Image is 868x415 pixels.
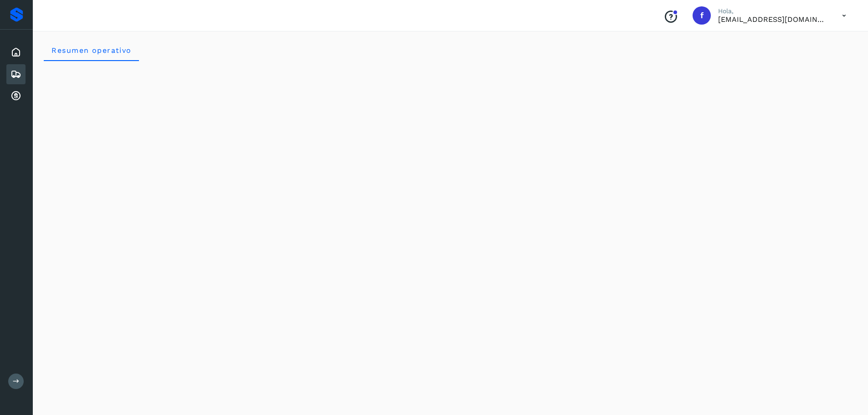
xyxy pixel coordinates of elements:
span: Resumen operativo [51,46,132,55]
p: Hola, [718,7,827,15]
div: Embarques [6,64,26,84]
p: facturacion@salgofreight.com [718,15,827,24]
div: Cuentas por cobrar [6,86,26,106]
div: Inicio [6,42,26,62]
